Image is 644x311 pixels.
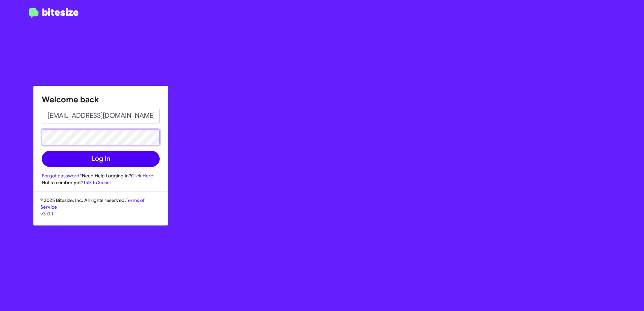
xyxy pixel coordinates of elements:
[42,108,160,124] input: Email address
[34,197,168,225] div: © 2025 Bitesize, Inc. All rights reserved.
[83,179,111,185] a: Talk to Sales!
[42,173,82,179] a: Forgot password?
[42,179,160,186] div: Not a member yet?
[40,210,161,217] p: v3.0.1
[42,94,160,105] h1: Welcome back
[42,151,160,167] button: Log In
[40,197,144,210] a: Terms of Service
[42,172,160,179] div: Need Help Logging In?
[131,173,155,179] a: Click Here!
